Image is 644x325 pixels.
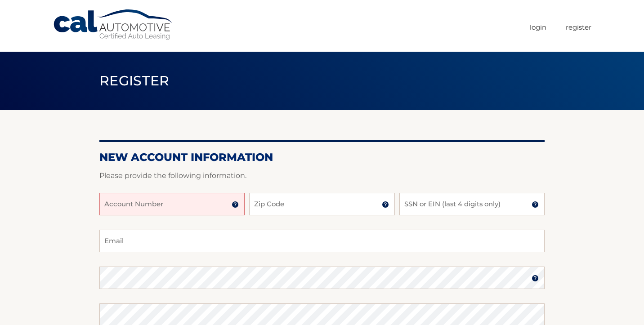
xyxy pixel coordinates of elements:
[532,201,539,208] img: tooltip.svg
[99,151,545,164] h2: New Account Information
[382,201,389,208] img: tooltip.svg
[532,275,539,282] img: tooltip.svg
[399,193,545,215] input: SSN or EIN (last 4 digits only)
[53,9,174,41] a: Cal Automotive
[99,169,545,182] p: Please provide the following information.
[530,20,546,35] a: Login
[99,230,545,252] input: Email
[566,20,591,35] a: Register
[249,193,394,215] input: Zip Code
[99,72,170,89] span: Register
[99,193,245,215] input: Account Number
[232,201,239,208] img: tooltip.svg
